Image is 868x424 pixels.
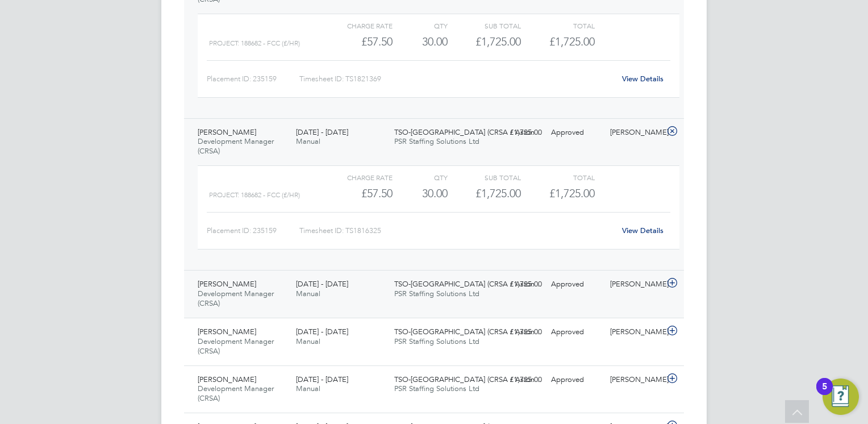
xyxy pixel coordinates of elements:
div: 30.00 [393,184,448,203]
span: [PERSON_NAME] [198,279,256,289]
div: 30.00 [393,32,448,51]
div: Timesheet ID: TS1816325 [299,222,615,240]
span: TSO-[GEOGRAPHIC_DATA] (CRSA / Aston… [394,375,542,384]
div: QTY [393,19,448,32]
span: PSR Staffing Solutions Ltd [394,336,479,346]
div: Approved [546,371,606,389]
span: Manual [296,289,320,298]
button: Open Resource Center, 5 new notifications [823,379,859,415]
span: Manual [296,136,320,146]
div: £57.50 [319,184,393,203]
a: View Details [622,74,663,84]
span: [DATE] - [DATE] [296,327,348,336]
span: Project: 188682 - FCC (£/HR) [209,39,300,47]
span: Manual [296,384,320,393]
span: [DATE] - [DATE] [296,375,348,384]
div: £57.50 [319,32,393,51]
span: PSR Staffing Solutions Ltd [394,384,479,393]
span: Development Manager (CRSA) [198,384,274,403]
div: £1,725.00 [487,371,546,389]
span: TSO-[GEOGRAPHIC_DATA] (CRSA / Aston… [394,327,542,336]
div: Placement ID: 235159 [207,222,299,240]
div: Approved [546,123,606,142]
div: £1,725.00 [487,275,546,294]
div: 5 [822,386,827,401]
div: Total [521,19,594,32]
div: Total [521,171,594,184]
div: Approved [546,323,606,342]
div: Timesheet ID: TS1821369 [299,70,615,88]
span: Project: 188682 - FCC (£/HR) [209,191,300,199]
div: Sub Total [448,19,521,32]
span: [PERSON_NAME] [198,327,256,336]
div: QTY [393,171,448,184]
div: Sub Total [448,171,521,184]
span: Development Manager (CRSA) [198,336,274,356]
div: [PERSON_NAME] [606,275,665,294]
span: Development Manager (CRSA) [198,136,274,156]
div: £1,725.00 [448,32,521,51]
div: Charge rate [319,171,393,184]
span: [PERSON_NAME] [198,127,256,137]
div: Charge rate [319,19,393,32]
div: [PERSON_NAME] [606,123,665,142]
span: TSO-[GEOGRAPHIC_DATA] (CRSA / Aston… [394,279,542,289]
span: [DATE] - [DATE] [296,279,348,289]
span: [DATE] - [DATE] [296,127,348,137]
div: Approved [546,275,606,294]
div: £1,725.00 [487,123,546,142]
div: £1,725.00 [448,184,521,203]
span: TSO-[GEOGRAPHIC_DATA] (CRSA / Aston… [394,127,542,137]
a: View Details [622,226,663,235]
div: [PERSON_NAME] [606,323,665,342]
span: [PERSON_NAME] [198,375,256,384]
span: PSR Staffing Solutions Ltd [394,136,479,146]
div: [PERSON_NAME] [606,371,665,389]
div: £1,725.00 [487,323,546,342]
span: Manual [296,336,320,346]
span: Development Manager (CRSA) [198,289,274,308]
span: £1,725.00 [549,35,595,48]
span: PSR Staffing Solutions Ltd [394,289,479,298]
div: Placement ID: 235159 [207,70,299,88]
span: £1,725.00 [549,186,595,200]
